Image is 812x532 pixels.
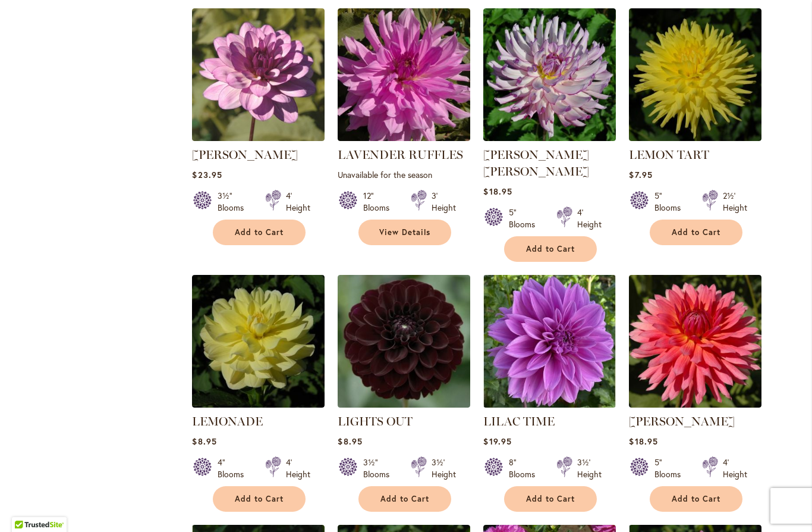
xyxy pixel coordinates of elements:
[192,414,263,428] a: LEMONADE
[358,220,451,245] a: View Details
[483,186,512,197] span: $18.95
[509,206,542,230] div: 5" Blooms
[654,456,688,480] div: 5" Blooms
[338,275,470,408] img: LIGHTS OUT
[235,494,284,504] span: Add to Cart
[9,490,42,523] iframe: Launch Accessibility Center
[723,190,747,214] div: 2½' Height
[338,414,413,428] a: LIGHTS OUT
[235,227,284,237] span: Add to Cart
[286,456,310,480] div: 4' Height
[483,132,616,143] a: LEILA SAVANNA ROSE
[192,132,325,143] a: LAUREN MICHELE
[338,399,470,410] a: LIGHTS OUT
[338,8,470,141] img: LAVENDER RUFFLES
[526,494,575,504] span: Add to Cart
[338,132,470,143] a: LAVENDER RUFFLES
[363,456,396,480] div: 3½" Blooms
[504,486,597,512] button: Add to Cart
[509,456,542,480] div: 8" Blooms
[577,456,602,480] div: 3½' Height
[629,148,709,162] a: LEMON TART
[483,436,511,447] span: $19.95
[192,169,222,180] span: $23.95
[629,414,735,428] a: [PERSON_NAME]
[723,456,747,480] div: 4' Height
[379,227,430,237] span: View Details
[629,132,761,143] a: LEMON TART
[483,275,616,408] img: Lilac Time
[192,148,298,162] a: [PERSON_NAME]
[650,486,742,512] button: Add to Cart
[338,169,470,180] p: Unavailable for the season
[192,436,216,447] span: $8.95
[338,148,463,162] a: LAVENDER RUFFLES
[192,275,325,408] img: LEMONADE
[629,169,652,180] span: $7.95
[213,220,306,245] button: Add to Cart
[483,414,555,428] a: LILAC TIME
[629,8,761,141] img: LEMON TART
[218,456,251,480] div: 4" Blooms
[363,190,396,214] div: 12" Blooms
[483,399,616,410] a: Lilac Time
[432,190,456,214] div: 3' Height
[654,190,688,214] div: 5" Blooms
[483,8,616,141] img: LEILA SAVANNA ROSE
[286,190,310,214] div: 4' Height
[358,486,451,512] button: Add to Cart
[577,206,602,230] div: 4' Height
[192,399,325,410] a: LEMONADE
[672,494,720,504] span: Add to Cart
[432,456,456,480] div: 3½' Height
[218,190,251,214] div: 3½" Blooms
[380,494,429,504] span: Add to Cart
[629,275,761,408] img: LINDY
[629,436,657,447] span: $18.95
[483,148,589,179] a: [PERSON_NAME] [PERSON_NAME]
[629,399,761,410] a: LINDY
[192,8,325,141] img: LAUREN MICHELE
[526,244,575,254] span: Add to Cart
[338,436,362,447] span: $8.95
[504,236,597,262] button: Add to Cart
[672,227,720,237] span: Add to Cart
[213,486,306,512] button: Add to Cart
[650,220,742,245] button: Add to Cart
